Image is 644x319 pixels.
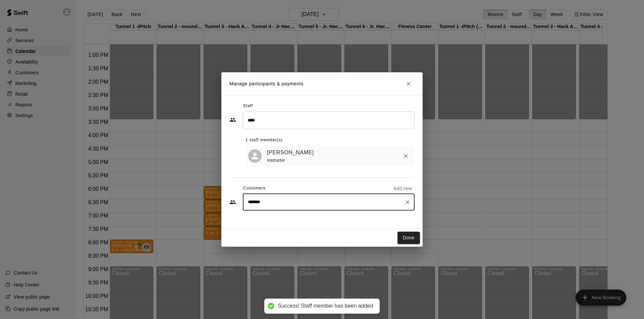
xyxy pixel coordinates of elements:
[400,150,412,162] button: Remove
[248,149,262,163] div: Kevin Reeves
[402,78,415,90] button: Close
[267,158,285,163] span: Instructor
[390,183,415,194] button: Add new
[393,185,412,192] p: Add new
[243,183,266,194] span: Customers
[403,197,412,207] button: Clear
[229,199,236,206] svg: Customers
[243,194,415,211] div: Start typing to search customers...
[229,80,304,87] p: Manage participants & payments
[267,148,314,157] a: [PERSON_NAME]
[243,111,415,129] div: Search staff
[243,101,253,111] span: Staff
[278,303,373,310] div: Success! Staff member has been added
[246,135,283,146] span: 1 staff member(s)
[397,232,420,244] button: Done
[229,116,236,123] svg: Staff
